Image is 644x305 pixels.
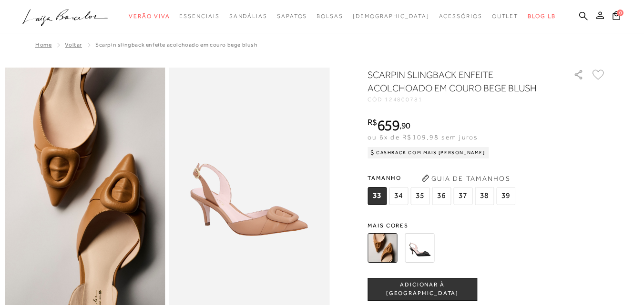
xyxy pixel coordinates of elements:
span: ou 6x de R$109,98 sem juros [368,133,478,141]
a: Home [35,41,51,48]
a: noSubCategoriesText [353,8,429,25]
span: SCARPIN SLINGBACK ENFEITE ACOLCHOADO EM COURO BEGE BLUSH [95,41,258,48]
img: SCARPIN SLINGBACK ENFEITE ACOLCHOADO EM COURO PRETO [405,233,434,263]
span: 37 [453,187,472,205]
h1: SCARPIN SLINGBACK ENFEITE ACOLCHOADO EM COURO BEGE BLUSH [368,68,546,95]
span: ADICIONAR À [GEOGRAPHIC_DATA] [368,281,477,297]
a: noSubCategoriesText [229,8,267,25]
span: Bolsas [317,13,343,20]
a: noSubCategoriesText [439,8,482,25]
a: noSubCategoriesText [492,8,519,25]
span: Essenciais [179,13,219,20]
span: 36 [432,187,451,205]
a: noSubCategoriesText [179,8,219,25]
i: , [399,121,410,130]
img: SCARPIN SLINGBACK ENFEITE ACOLCHOADO EM COURO BEGE BLUSH [368,233,397,263]
a: noSubCategoriesText [277,8,307,25]
span: 124800781 [385,96,423,103]
div: Cashback com Mais [PERSON_NAME] [368,147,489,158]
button: 0 [610,10,623,23]
span: 33 [368,187,387,205]
span: BLOG LB [528,13,555,20]
button: ADICIONAR À [GEOGRAPHIC_DATA] [368,278,477,301]
span: Acessórios [439,13,482,20]
span: 35 [410,187,429,205]
span: Outlet [492,13,519,20]
span: Sandálias [229,13,267,20]
button: Guia de Tamanhos [418,171,513,186]
span: 39 [496,187,515,205]
span: Tamanho [368,171,518,185]
a: noSubCategoriesText [129,8,170,25]
span: Verão Viva [129,13,170,20]
i: R$ [368,118,377,127]
span: Sapatos [277,13,307,20]
span: [DEMOGRAPHIC_DATA] [353,13,429,20]
span: Mais cores [368,223,606,228]
a: Voltar [65,41,82,48]
a: BLOG LB [528,8,555,25]
div: CÓD: [368,97,558,102]
span: 0 [617,10,624,16]
a: noSubCategoriesText [317,8,343,25]
span: 90 [401,120,410,130]
span: 659 [377,117,399,134]
span: 34 [389,187,408,205]
span: 38 [475,187,494,205]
